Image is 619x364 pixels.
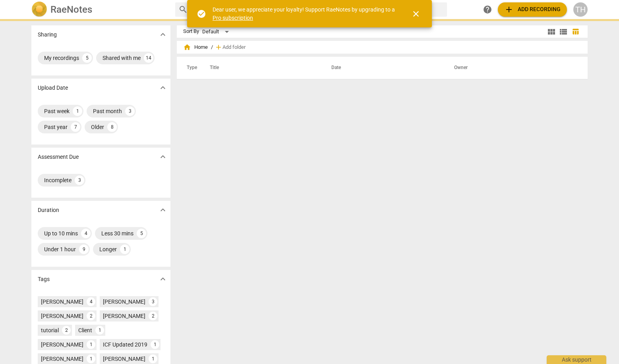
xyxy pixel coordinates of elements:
[44,229,78,237] div: Up to 10 mins
[545,26,557,38] button: Tile view
[158,205,168,215] span: expand_more
[38,31,57,39] p: Sharing
[157,273,169,285] button: Show more
[322,57,445,79] th: Date
[158,274,168,284] span: expand_more
[44,245,76,253] div: Under 1 hour
[157,151,169,163] button: Show more
[559,27,568,37] span: view_list
[87,312,95,320] div: 2
[95,326,104,335] div: 1
[125,106,135,116] div: 3
[38,206,59,214] p: Duration
[50,4,92,15] h2: RaeNotes
[411,9,421,19] span: close
[504,5,514,14] span: add
[103,54,141,62] div: Shared with me
[222,44,246,50] span: Add folder
[31,2,47,17] img: Logo
[99,245,117,253] div: Longer
[41,355,83,363] div: [PERSON_NAME]
[75,175,84,185] div: 3
[200,57,322,79] th: Title
[547,27,556,37] span: view_module
[504,5,561,14] span: Add recording
[202,25,232,38] div: Default
[44,107,70,115] div: Past week
[41,312,83,320] div: [PERSON_NAME]
[82,53,92,63] div: 5
[158,83,168,92] span: expand_more
[149,297,157,306] div: 3
[213,15,253,21] a: Pro subscription
[183,43,208,51] span: Home
[79,245,89,254] div: 9
[158,30,168,39] span: expand_more
[197,9,206,19] span: check_circle
[41,326,59,334] div: tutorial
[44,54,79,62] div: My recordings
[149,354,157,363] div: 1
[557,26,569,38] button: List view
[78,326,92,334] div: Client
[445,57,579,79] th: Owner
[101,229,133,237] div: Less 30 mins
[103,298,145,306] div: [PERSON_NAME]
[157,29,169,40] button: Show more
[572,28,579,35] span: table_chart
[137,229,146,238] div: 5
[183,29,199,35] div: Sort By
[103,312,145,320] div: [PERSON_NAME]
[144,53,153,63] div: 14
[44,176,72,184] div: Incomplete
[569,26,581,38] button: Table view
[213,6,397,22] div: Dear user, we appreciate your loyalty! Support RaeNotes by upgrading to a
[149,312,157,320] div: 2
[480,2,495,17] a: Help
[157,82,169,94] button: Show more
[87,340,95,349] div: 1
[215,43,222,51] span: add
[38,275,50,283] p: Tags
[120,245,130,254] div: 1
[44,123,68,131] div: Past year
[41,341,83,349] div: [PERSON_NAME]
[573,2,588,17] button: TH
[103,341,147,349] div: ICF Updated 2019
[81,229,91,238] div: 4
[41,298,83,306] div: [PERSON_NAME]
[183,43,191,51] span: home
[498,2,567,17] button: Upload
[93,107,122,115] div: Past month
[62,326,71,335] div: 2
[87,354,95,363] div: 1
[38,153,79,161] p: Assessment Due
[73,106,82,116] div: 1
[483,5,492,14] span: help
[178,5,188,14] span: search
[31,2,169,17] a: LogoRaeNotes
[547,355,606,364] div: Ask support
[103,355,145,363] div: [PERSON_NAME]
[71,122,80,132] div: 7
[151,340,159,349] div: 1
[211,44,213,50] span: /
[180,57,200,79] th: Type
[157,204,169,216] button: Show more
[406,4,426,23] button: Close
[91,123,104,131] div: Older
[107,122,117,132] div: 8
[158,152,168,162] span: expand_more
[87,297,95,306] div: 4
[38,84,68,92] p: Upload Date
